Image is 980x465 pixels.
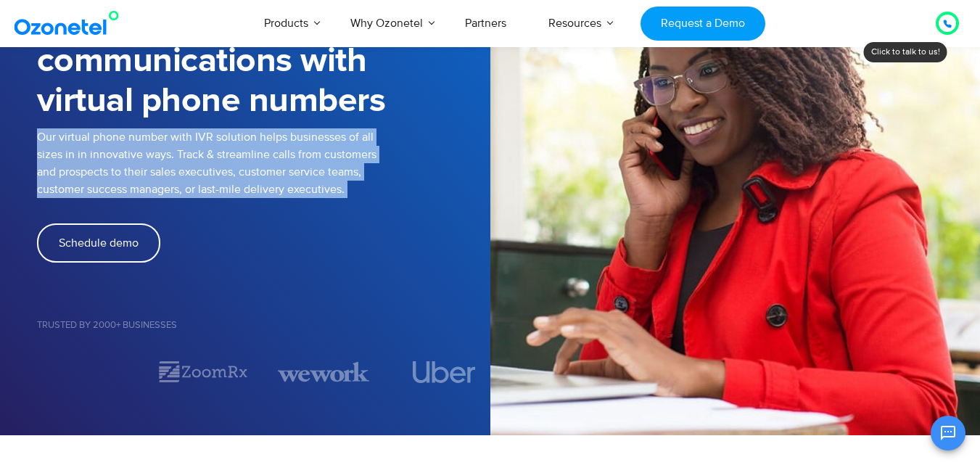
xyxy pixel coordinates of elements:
div: 1 / 7 [37,363,128,381]
div: 2 / 7 [157,359,249,384]
button: Open chat [931,416,965,450]
a: Request a Demo [641,7,765,41]
h5: Trusted by 2000+ Businesses [37,321,490,330]
div: 4 / 7 [398,361,490,383]
span: Schedule demo [59,237,139,249]
h1: Ease customer communications with virtual phone numbers [37,1,490,121]
img: uber.svg [413,361,476,383]
img: wework.svg [278,359,369,384]
div: 3 / 7 [278,359,369,384]
a: Schedule demo [37,223,160,263]
img: zoomrx.svg [157,359,249,384]
p: Our virtual phone number with IVR solution helps businesses of all sizes in in innovative ways. T... [37,128,490,198]
div: Image Carousel [37,359,490,384]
